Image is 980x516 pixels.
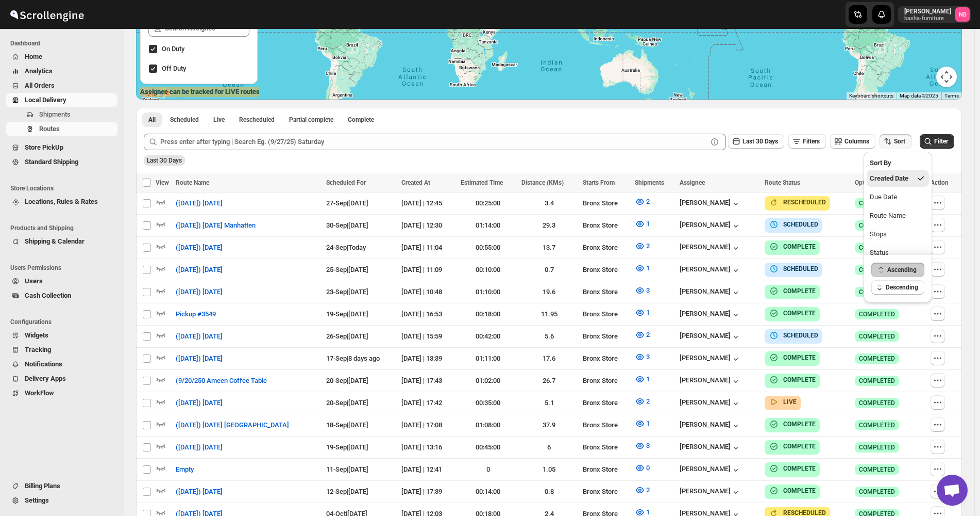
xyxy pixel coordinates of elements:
span: ([DATE]) [DATE] [176,287,223,297]
b: COMPLETE [783,421,816,428]
span: Home [25,53,42,60]
button: Home [6,50,117,64]
button: 1 [629,371,656,388]
button: [PERSON_NAME] [680,376,741,386]
span: 11-Sep | [DATE] [326,465,368,473]
span: ([DATE]) [DATE] [GEOGRAPHIC_DATA] [176,420,289,430]
div: 01:10:00 [461,287,515,297]
button: 1 [629,304,656,321]
div: [PERSON_NAME] [680,354,741,364]
span: 1 [646,220,650,228]
span: Filter [934,138,948,145]
button: Sort [880,134,911,149]
span: Cash Collection [25,292,71,299]
span: Ascending [887,266,917,274]
div: 11.95 [521,309,576,319]
b: COMPLETE [783,443,816,450]
span: Shipping & Calendar [25,237,85,245]
b: COMPLETE [783,487,816,494]
span: 27-Sep | [DATE] [326,199,368,207]
div: 1.05 [521,464,576,475]
div: 01:08:00 [461,420,515,430]
button: [PERSON_NAME] [680,199,741,209]
button: All routes [142,112,162,127]
div: [PERSON_NAME] [680,265,741,276]
div: 3.4 [521,198,576,208]
button: [PERSON_NAME] [680,332,741,342]
input: Press enter after typing | Search Eg. (9/27/25) Saturday [160,134,707,150]
span: 19-Sep | [DATE] [326,310,368,318]
div: 00:42:00 [461,331,515,342]
button: 2 [629,327,656,343]
span: Analytics [25,67,53,75]
button: Last 30 Days [728,134,784,149]
span: Settings [25,496,49,504]
span: Local Delivery [25,96,66,104]
span: Users Permissions [10,264,119,272]
span: 3 [646,353,650,361]
button: COMPLETE [769,419,816,429]
span: Off Duty [162,64,186,72]
span: Routes [39,125,60,133]
div: 0.7 [521,265,576,275]
div: Due Date [870,192,897,202]
b: COMPLETE [783,287,816,295]
span: Pickup #3549 [176,309,216,319]
button: ([DATE]) [DATE] Manhatten [170,217,262,234]
h2: Sort By [870,158,926,168]
button: 3 [629,349,656,365]
p: basha-furniture [904,15,951,22]
div: 26.7 [521,376,576,386]
button: [PERSON_NAME] [680,221,741,231]
button: Routes [6,122,117,136]
div: 00:35:00 [461,398,515,408]
div: [PERSON_NAME] [680,310,741,320]
div: [DATE] | 15:59 [401,331,454,342]
button: ([DATE]) [DATE] [170,350,229,367]
div: 01:14:00 [461,220,515,231]
div: 37.9 [521,420,576,430]
span: Store Locations [10,184,119,192]
span: Rescheduled [239,116,275,124]
button: COMPLETE [769,486,816,496]
button: Locations, Rules & Rates [6,195,117,209]
span: Configurations [10,318,119,326]
button: Descending [871,280,924,295]
span: Last 30 Days [147,157,182,164]
button: SCHEDULED [769,219,818,230]
button: SCHEDULED [769,264,818,274]
button: 3 [629,438,656,454]
button: COMPLETE [769,463,816,474]
label: Assignee can be tracked for LIVE routes [140,87,260,97]
button: Route Name [867,207,929,224]
button: [PERSON_NAME] [680,465,741,475]
span: 26-Sep | [DATE] [326,332,368,340]
span: COMPLETED [859,443,895,451]
div: Bronx Store [583,331,629,342]
b: SCHEDULED [783,265,818,272]
button: 1 [629,260,656,277]
div: 00:45:00 [461,442,515,453]
button: Filters [788,134,826,149]
span: COMPLETED [859,332,895,341]
span: Empty [176,464,194,475]
button: Empty [170,461,200,478]
div: 17.6 [521,353,576,364]
button: Cash Collection [6,288,117,303]
span: COMPLETED [859,399,895,407]
button: [PERSON_NAME] [680,487,741,497]
button: COMPLETE [769,441,816,451]
span: Notifications [25,360,62,368]
button: ([DATE]) [DATE] [170,195,229,212]
span: Delivery Apps [25,375,66,382]
div: 29.3 [521,220,576,231]
b: SCHEDULED [783,332,818,339]
span: ([DATE]) [DATE] Manhatten [176,220,256,231]
span: Created At [401,179,430,186]
span: Billing Plans [25,482,60,490]
span: Live [213,116,225,124]
span: Optimization Status [855,179,909,186]
div: Bronx Store [583,309,629,319]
